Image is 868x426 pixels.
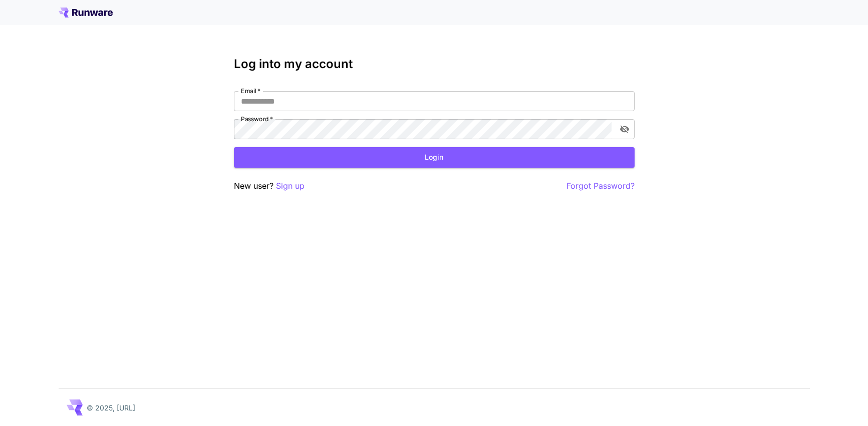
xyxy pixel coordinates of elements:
label: Email [241,87,260,95]
button: Forgot Password? [566,180,635,192]
button: Sign up [276,180,305,192]
h3: Log into my account [234,57,635,71]
label: Password [241,115,273,123]
p: © 2025, [URL] [87,402,135,413]
button: Login [234,147,635,168]
button: toggle password visibility [616,120,634,138]
p: New user? [234,180,305,192]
